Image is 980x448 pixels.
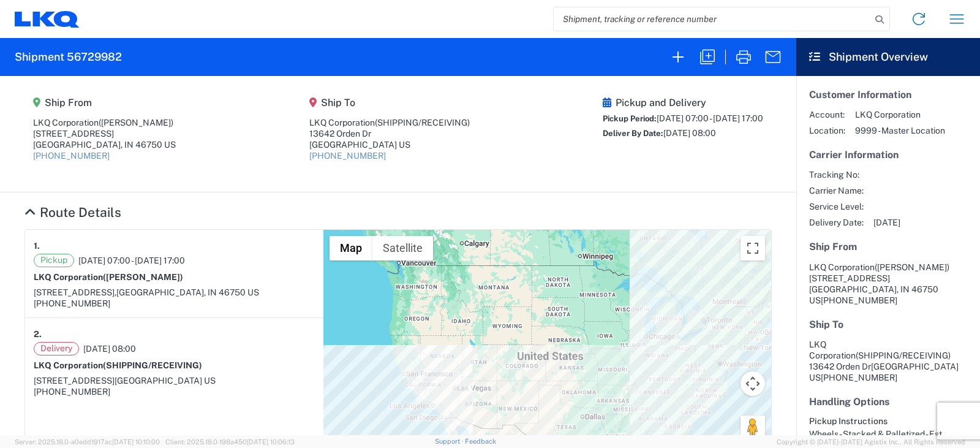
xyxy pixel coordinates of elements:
[15,438,160,446] span: Server: 2025.18.0-a0edd1917ac
[741,236,765,260] button: Toggle fullscreen view
[554,7,871,31] input: Shipment, tracking or reference number
[777,436,965,447] span: Copyright © [DATE]-[DATE] Agistix Inc., All Rights Reserved
[875,262,949,272] span: ([PERSON_NAME])
[741,371,765,396] button: Map camera controls
[99,118,173,127] span: ([PERSON_NAME])
[465,438,496,445] a: Feedback
[809,273,890,283] span: [STREET_ADDRESS]
[809,241,967,252] h5: Ship From
[103,360,202,370] span: (SHIPPING/RECEIVING)
[873,217,900,228] span: [DATE]
[372,236,433,260] button: Show satellite imagery
[809,396,967,408] h5: Handling Options
[34,272,183,282] strong: LKQ Corporation
[115,376,216,385] span: [GEOGRAPHIC_DATA] US
[112,438,160,446] span: [DATE] 10:10:00
[309,97,470,108] h5: Ship To
[309,117,470,128] div: LKQ Corporation
[34,327,42,342] strong: 2.
[33,97,176,108] h5: Ship From
[330,236,372,260] button: Show street map
[657,113,763,123] span: [DATE] 07:00 - [DATE] 17:00
[741,416,765,440] button: Drag Pegman onto the map to open Street View
[809,339,967,383] address: [GEOGRAPHIC_DATA] US
[809,319,967,330] h5: Ship To
[603,129,663,138] span: Deliver By Date:
[796,38,980,76] header: Shipment Overview
[435,438,466,445] a: Support
[34,386,315,397] div: [PHONE_NUMBER]
[34,254,74,267] span: Pickup
[33,139,176,150] div: [GEOGRAPHIC_DATA], IN 46750 US
[116,287,259,297] span: [GEOGRAPHIC_DATA], IN 46750 US
[603,97,763,108] h5: Pickup and Delivery
[309,151,386,161] a: [PHONE_NUMBER]
[34,287,116,297] span: [STREET_ADDRESS],
[24,205,121,220] a: Hide Details
[809,125,845,136] span: Location:
[103,272,183,282] span: ([PERSON_NAME])
[809,169,864,180] span: Tracking No:
[15,50,122,64] h2: Shipment 56729982
[309,128,470,139] div: 13642 Orden Dr
[165,438,295,446] span: Client: 2025.18.0-198a450
[34,342,79,355] span: Delivery
[809,217,864,228] span: Delivery Date:
[855,109,945,120] span: LKQ Corporation
[809,340,951,371] span: LKQ Corporation 13642 Orden Dr
[83,343,136,354] span: [DATE] 08:00
[247,438,295,446] span: [DATE] 10:06:13
[78,255,185,266] span: [DATE] 07:00 - [DATE] 17:00
[809,262,875,272] span: LKQ Corporation
[34,376,115,385] span: [STREET_ADDRESS]
[603,114,657,123] span: Pickup Period:
[809,89,967,101] h5: Customer Information
[33,128,176,139] div: [STREET_ADDRESS]
[809,201,864,212] span: Service Level:
[809,109,845,120] span: Account:
[34,298,315,309] div: [PHONE_NUMBER]
[33,151,110,161] a: [PHONE_NUMBER]
[809,262,967,306] address: [GEOGRAPHIC_DATA], IN 46750 US
[821,373,897,382] span: [PHONE_NUMBER]
[663,128,716,138] span: [DATE] 08:00
[33,117,176,128] div: LKQ Corporation
[855,125,945,136] span: 9999 - Master Location
[809,416,967,427] h6: Pickup Instructions
[809,149,967,161] h5: Carrier Information
[34,238,40,254] strong: 1.
[821,295,897,305] span: [PHONE_NUMBER]
[856,351,951,360] span: (SHIPPING/RECEIVING)
[309,139,470,150] div: [GEOGRAPHIC_DATA] US
[34,360,202,370] strong: LKQ Corporation
[809,185,864,196] span: Carrier Name:
[375,118,470,127] span: (SHIPPING/RECEIVING)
